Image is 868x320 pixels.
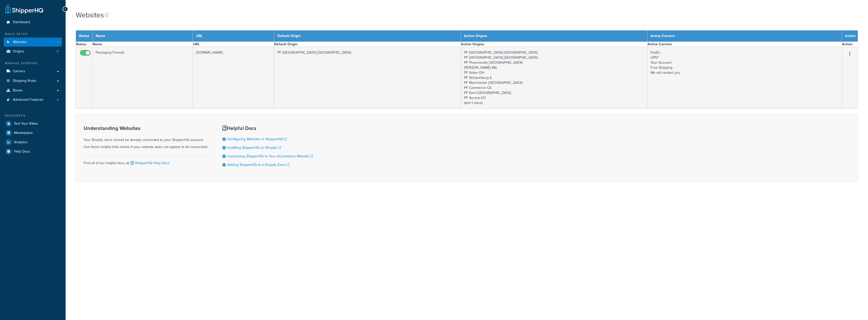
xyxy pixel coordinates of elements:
[4,38,62,47] a: Websites 1
[13,79,36,83] span: Shipping Rules
[222,125,313,131] h3: Helpful Docs
[4,119,62,128] a: Test Your Rates
[76,10,104,20] h1: Websites
[84,125,210,151] div: Your Shopify store should be already connected to your ShipperHQ account. Use these helpful links...
[4,138,62,147] a: Analytics
[4,67,62,76] a: Carriers
[5,4,43,14] a: ShipperHQ Home
[58,40,59,44] span: 1
[227,136,287,142] a: Configuring Websites in ShipperHQ
[647,47,842,109] td: FedEx UPS® Your Account Free Shipping We will contact you
[227,162,289,167] a: Adding ShipperHQ to a Shopify Zone
[130,160,170,166] a: ShipperHQ Help Docs
[4,86,62,95] a: Boxes
[84,156,210,167] div: Find all of our helpful docs at:
[274,47,461,109] td: PF [GEOGRAPHIC_DATA] [GEOGRAPHIC_DATA]
[4,47,62,56] li: Origins
[57,98,59,102] span: 3
[4,95,62,104] a: Advanced Features 3
[274,42,461,47] th: Default Origin
[4,95,62,104] li: Advanced Features
[76,30,93,42] th: Status
[13,69,25,74] span: Carriers
[93,30,193,42] th: Name
[4,18,62,27] a: Dashboard
[93,47,193,109] td: Packaging Friends
[14,150,30,154] span: Help Docs
[4,147,62,156] a: Help Docs
[193,30,274,42] th: URL
[461,47,647,109] td: PF [GEOGRAPHIC_DATA] [GEOGRAPHIC_DATA] PF [GEOGRAPHIC_DATA] [GEOGRAPHIC_DATA] PF Pheonixville [GE...
[4,47,62,56] a: Origins 11
[14,122,38,126] span: Test Your Rates
[14,131,33,135] span: Marketplace
[4,114,62,118] div: Resources
[76,42,93,47] th: Status
[13,40,27,44] span: Websites
[4,32,62,36] div: Basic Setup
[13,98,43,102] span: Advanced Features
[93,42,193,47] th: Name
[57,49,59,54] span: 11
[84,125,210,131] h3: Understanding Websites
[274,30,461,42] th: Default Origin
[4,76,62,86] a: Shipping Rules
[14,140,28,145] span: Analytics
[647,42,842,47] th: Active Carriers
[4,128,62,137] a: Marketplace
[193,42,274,47] th: URL
[461,42,647,47] th: Active Origins
[647,30,842,42] th: Active Carriers
[842,42,858,47] th: Action
[13,20,30,24] span: Dashboard
[227,145,281,150] a: Installing ShipperHQ on Shopify
[13,49,24,54] span: Origins
[13,88,23,93] span: Boxes
[842,30,858,42] th: Action
[4,61,62,65] div: Manage Shipping
[4,38,62,47] li: Websites
[193,47,274,109] td: [DOMAIN_NAME]
[227,154,313,159] a: Connecting ShipperHQ to Your eCommerce Website
[461,30,647,42] th: Active Origins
